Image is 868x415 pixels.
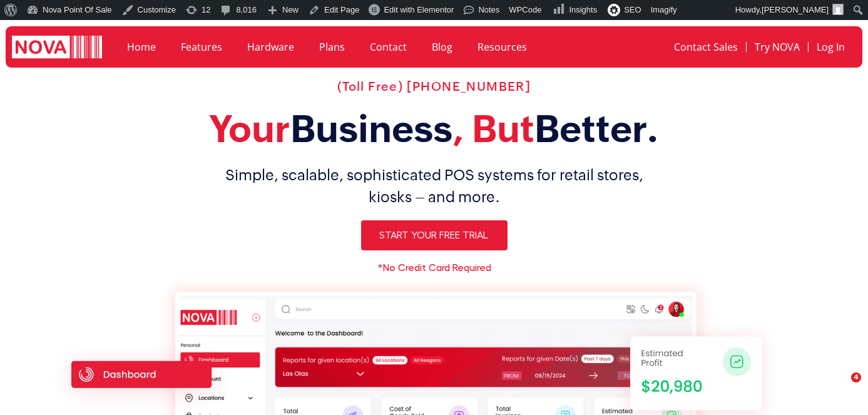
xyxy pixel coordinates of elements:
a: Plans [307,33,357,61]
a: Home [115,33,168,61]
h6: *No Credit Card Required [46,263,823,273]
span: Edit with Elementor [384,5,454,14]
a: Log In [809,33,853,61]
span: Start Your Free Trial [380,230,489,240]
a: Resources [465,33,539,61]
a: Contact [357,33,419,61]
a: Features [168,33,235,61]
iframe: Intercom live chat [825,372,855,402]
span: Better. [534,107,659,150]
nav: Menu [609,33,853,61]
span: Insights [569,5,597,14]
h2: (Toll Free) [PHONE_NUMBER] [46,79,823,94]
a: Blog [419,33,465,61]
a: Hardware [235,33,307,61]
a: Start Your Free Trial [361,220,508,250]
a: Try NOVA [747,33,808,61]
span: Business [290,107,452,150]
h1: Simple, scalable, sophisticated POS systems for retail stores, kiosks – and more. [46,164,823,208]
img: logo white [12,36,102,61]
h2: Your , But [46,106,823,151]
nav: Menu [115,33,596,61]
span: [PERSON_NAME] [762,5,829,14]
a: Contact Sales [666,33,746,61]
span: SEO [624,5,641,14]
span: 4 [851,372,861,382]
